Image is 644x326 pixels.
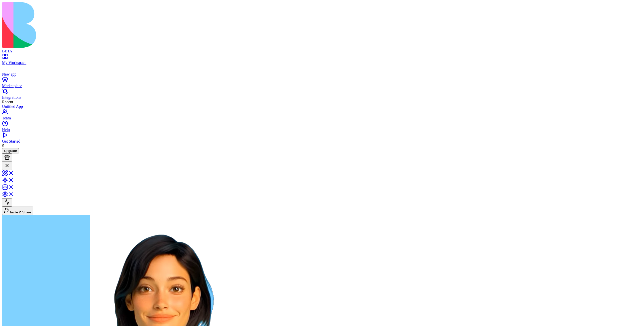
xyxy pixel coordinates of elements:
a: Upgrade [2,148,19,153]
div: New app [2,72,642,77]
a: BETA [2,44,642,53]
div: Get Started [2,139,642,144]
span: Recent [2,100,13,104]
a: New app [2,68,642,77]
div: Team [2,116,642,120]
span: S [2,144,4,148]
button: Upgrade [2,148,19,153]
a: Marketplace [2,79,642,88]
img: logo [2,2,204,48]
button: Invite & Share [2,207,33,215]
a: Team [2,111,642,120]
a: Help [2,123,642,132]
div: Marketplace [2,84,642,88]
a: Integrations [2,91,642,100]
a: My Workspace [2,56,642,65]
div: My Workspace [2,60,642,65]
div: BETA [2,49,642,53]
a: Untitled App [2,104,642,109]
div: Help [2,127,642,132]
div: Integrations [2,95,642,100]
a: Get Started [2,135,642,144]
